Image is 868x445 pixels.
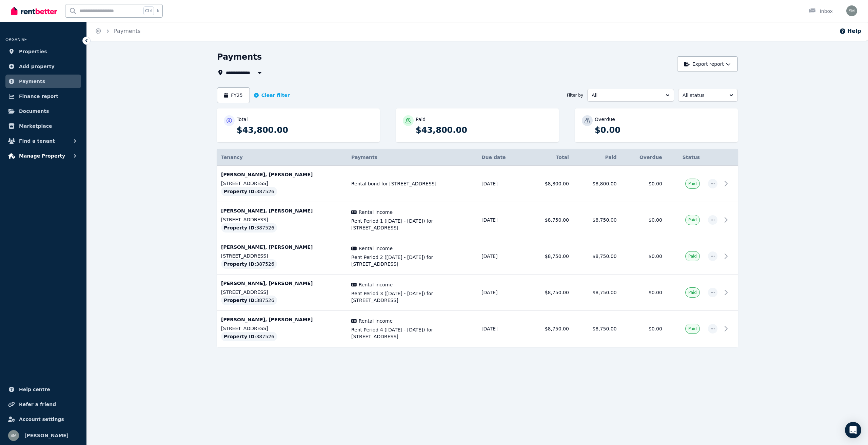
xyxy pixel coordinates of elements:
[595,116,615,123] p: Overdue
[5,89,81,103] a: Finance report
[237,116,248,123] p: Total
[621,149,666,166] th: Overdue
[573,149,621,166] th: Paid
[809,8,833,15] div: Inbox
[5,45,81,58] a: Properties
[573,275,621,311] td: $8,750.00
[224,224,255,231] span: Property ID
[5,383,81,396] a: Help centre
[649,217,662,223] span: $0.00
[19,47,47,56] span: Properties
[5,104,81,118] a: Documents
[19,122,52,130] span: Marketplace
[525,166,573,202] td: $8,800.00
[19,62,55,70] span: Add property
[11,6,57,16] img: RentBetter
[221,252,343,259] p: [STREET_ADDRESS]
[477,202,525,238] td: [DATE]
[224,261,255,267] span: Property ID
[587,89,674,102] button: All
[19,152,65,160] span: Manage Property
[237,125,373,136] p: $43,800.00
[221,296,277,305] div: : 387526
[5,60,81,73] a: Add property
[649,254,662,259] span: $0.00
[351,180,473,187] span: Rental bond for [STREET_ADDRESS]
[221,289,343,296] p: [STREET_ADDRESS]
[221,216,343,223] p: [STREET_ADDRESS]
[5,119,81,133] a: Marketplace
[5,37,27,42] span: ORGANISE
[567,93,583,98] span: Filter by
[477,149,525,166] th: Due date
[221,316,343,323] p: [PERSON_NAME], [PERSON_NAME]
[477,238,525,275] td: [DATE]
[224,333,255,340] span: Property ID
[217,149,347,166] th: Tenancy
[359,209,393,216] span: Rental income
[573,311,621,347] td: $8,750.00
[5,75,81,88] a: Payments
[573,166,621,202] td: $8,800.00
[595,125,731,136] p: $0.00
[351,326,473,340] span: Rent Period 4 ([DATE] - [DATE]) for [STREET_ADDRESS]
[688,290,697,295] span: Paid
[416,116,426,123] p: Paid
[5,412,81,426] a: Account settings
[666,149,704,166] th: Status
[359,281,393,288] span: Rental income
[592,92,660,99] span: All
[573,238,621,275] td: $8,750.00
[254,92,290,99] button: Clear filter
[19,107,49,115] span: Documents
[359,245,393,252] span: Rental income
[688,217,697,223] span: Paid
[221,180,343,187] p: [STREET_ADDRESS]
[359,318,393,324] span: Rental income
[525,311,573,347] td: $8,750.00
[845,422,861,438] div: Open Intercom Messenger
[221,171,343,178] p: [PERSON_NAME], [PERSON_NAME]
[217,52,262,62] h1: Payments
[221,187,277,196] div: : 387526
[221,259,277,269] div: : 387526
[24,431,68,440] span: [PERSON_NAME]
[525,149,573,166] th: Total
[143,6,154,15] span: Ctrl
[416,125,552,136] p: $43,800.00
[351,254,473,267] span: Rent Period 2 ([DATE] - [DATE]) for [STREET_ADDRESS]
[221,325,343,332] p: [STREET_ADDRESS]
[351,218,473,231] span: Rent Period 1 ([DATE] - [DATE]) for [STREET_ADDRESS]
[5,149,81,163] button: Manage Property
[87,22,149,41] nav: Breadcrumb
[678,89,738,102] button: All status
[525,275,573,311] td: $8,750.00
[19,415,64,423] span: Account settings
[573,202,621,238] td: $8,750.00
[477,311,525,347] td: [DATE]
[477,275,525,311] td: [DATE]
[351,155,377,160] span: Payments
[19,137,55,145] span: Find a tenant
[19,385,50,393] span: Help centre
[688,254,697,259] span: Paid
[688,181,697,186] span: Paid
[677,56,738,72] button: Export report
[19,92,58,100] span: Finance report
[5,134,81,148] button: Find a tenant
[19,77,45,85] span: Payments
[5,398,81,411] a: Refer a friend
[846,5,857,16] img: Susan Mann
[157,8,159,14] span: k
[839,27,861,35] button: Help
[224,297,255,304] span: Property ID
[221,280,343,287] p: [PERSON_NAME], [PERSON_NAME]
[221,244,343,250] p: [PERSON_NAME], [PERSON_NAME]
[649,326,662,331] span: $0.00
[224,188,255,195] span: Property ID
[8,430,19,441] img: Susan Mann
[683,92,724,99] span: All status
[221,332,277,341] div: : 387526
[525,202,573,238] td: $8,750.00
[525,238,573,275] td: $8,750.00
